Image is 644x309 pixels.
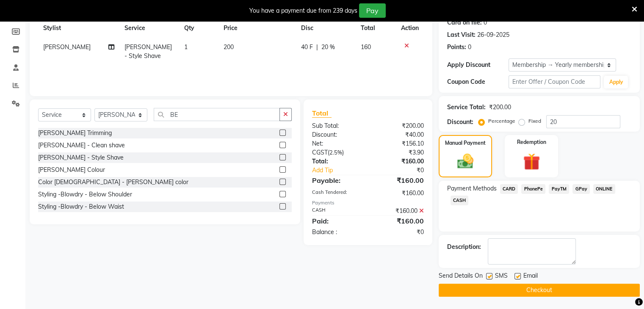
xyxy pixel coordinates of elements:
[500,184,518,194] span: CARD
[368,139,430,148] div: ₹156.10
[43,43,91,51] span: [PERSON_NAME]
[489,103,511,112] div: ₹200.00
[368,148,430,157] div: ₹3.90
[439,271,483,282] span: Send Details On
[38,178,188,187] div: Color [DEMOGRAPHIC_DATA] - [PERSON_NAME] color
[447,18,482,27] div: Card on file:
[368,130,430,139] div: ₹40.00
[484,18,487,27] div: 0
[38,166,105,174] div: [PERSON_NAME] Colour
[368,216,430,226] div: ₹160.00
[488,117,515,125] label: Percentage
[329,149,342,156] span: 2.5%
[306,228,368,237] div: Balance :
[368,189,430,198] div: ₹160.00
[306,148,368,157] div: ( )
[306,175,368,185] div: Payable:
[38,141,125,150] div: [PERSON_NAME] - Clean shave
[593,184,615,194] span: ONLINE
[306,166,378,175] a: Add Tip
[306,189,368,198] div: Cash Tendered:
[224,43,234,51] span: 200
[306,139,368,148] div: Net:
[368,228,430,237] div: ₹0
[316,43,318,52] span: |
[359,3,386,18] button: Pay
[468,43,471,52] div: 0
[154,108,280,121] input: Search or Scan
[604,76,628,88] button: Apply
[124,43,172,60] span: [PERSON_NAME] - Style Shave
[495,271,508,282] span: SMS
[549,184,569,194] span: PayTM
[249,6,357,15] div: You have a payment due from 239 days
[521,184,545,194] span: PhonePe
[447,30,475,39] div: Last Visit:
[378,166,430,175] div: ₹0
[368,207,430,215] div: ₹160.00
[38,153,124,162] div: [PERSON_NAME] - Style Shave
[518,151,545,172] img: _gift.svg
[445,139,486,147] label: Manual Payment
[218,19,296,38] th: Price
[439,284,640,297] button: Checkout
[38,190,132,199] div: Styling -Blowdry - Below Shoulder
[447,43,466,52] div: Points:
[321,43,335,52] span: 20 %
[306,157,368,166] div: Total:
[306,121,368,130] div: Sub Total:
[306,130,368,139] div: Discount:
[528,117,541,125] label: Fixed
[306,216,368,226] div: Paid:
[523,271,538,282] span: Email
[572,184,590,194] span: GPay
[447,118,473,127] div: Discount:
[312,149,328,156] span: CGST
[38,129,112,138] div: [PERSON_NAME] Trimming
[451,196,469,205] span: CASH
[301,43,313,52] span: 40 F
[447,61,509,69] div: Apply Discount
[368,121,430,130] div: ₹200.00
[447,243,481,251] div: Description:
[179,19,219,38] th: Qty
[396,19,424,38] th: Action
[368,175,430,185] div: ₹160.00
[361,43,371,51] span: 160
[447,77,509,86] div: Coupon Code
[119,19,179,38] th: Service
[452,152,478,171] img: _cash.svg
[509,75,601,88] input: Enter Offer / Coupon Code
[38,202,124,211] div: Styling -Blowdry - Below Waist
[38,19,119,38] th: Stylist
[368,157,430,166] div: ₹160.00
[184,43,188,51] span: 1
[312,199,424,207] div: Payments
[312,109,332,118] span: Total
[296,19,356,38] th: Disc
[447,184,497,193] span: Payment Methods
[356,19,396,38] th: Total
[517,138,546,146] label: Redemption
[447,103,486,112] div: Service Total:
[477,30,509,39] div: 26-09-2025
[306,207,368,215] div: CASH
